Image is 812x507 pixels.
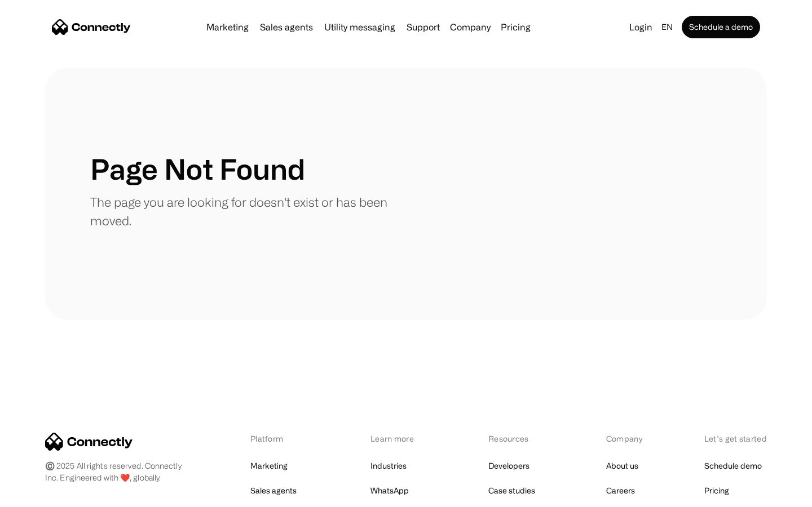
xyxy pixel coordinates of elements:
[402,23,444,32] a: Support
[90,193,406,230] p: The page you are looking for doesn't exist or has been moved.
[606,433,646,444] div: Company
[202,23,253,32] a: Marketing
[23,487,68,503] ul: Language list
[250,433,312,444] div: Platform
[682,16,760,38] a: Schedule a demo
[488,458,529,474] a: Developers
[704,458,762,474] a: Schedule demo
[488,433,548,444] div: Resources
[606,483,635,499] a: Careers
[661,19,673,35] div: en
[255,23,317,32] a: Sales agents
[606,458,638,474] a: About us
[250,483,297,499] a: Sales agents
[450,19,491,35] div: Company
[320,23,400,32] a: Utility messaging
[496,23,535,32] a: Pricing
[370,483,409,499] a: WhatsApp
[704,433,767,444] div: Let’s get started
[704,483,729,499] a: Pricing
[625,19,657,35] a: Login
[250,458,288,474] a: Marketing
[370,458,407,474] a: Industries
[90,152,305,186] h1: Page Not Found
[11,486,68,503] aside: Language selected: English
[488,483,535,499] a: Case studies
[370,433,430,444] div: Learn more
